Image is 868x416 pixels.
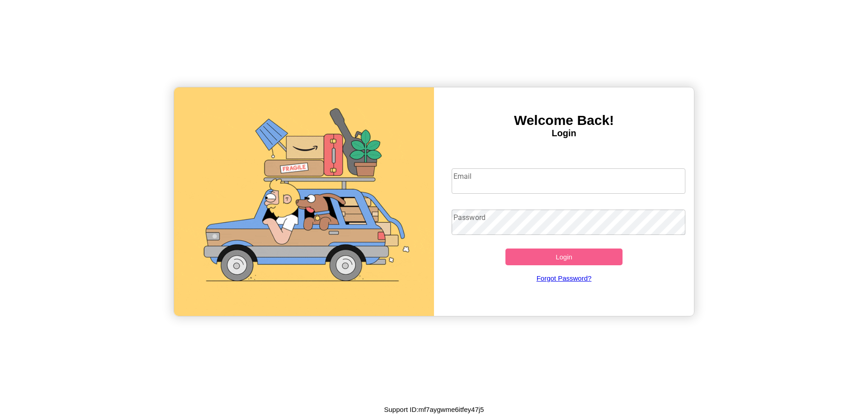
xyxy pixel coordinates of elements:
[505,249,623,265] button: Login
[174,87,434,316] img: gif
[434,113,694,128] h3: Welcome Back!
[384,403,484,416] p: Support ID: mf7aygwme6itfey47j5
[447,265,681,291] a: Forgot Password?
[434,128,694,139] h4: Login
